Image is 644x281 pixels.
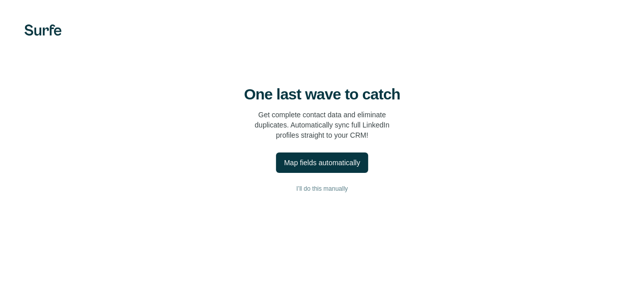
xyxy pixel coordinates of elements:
[244,85,400,104] h4: One last wave to catch
[284,158,360,168] div: Map fields automatically
[255,110,389,140] p: Get complete contact data and eliminate duplicates. Automatically sync full LinkedIn profiles str...
[24,24,62,36] img: Surfe's logo
[20,181,624,196] button: I’ll do this manually
[276,152,368,173] button: Map fields automatically
[296,184,348,193] span: I’ll do this manually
